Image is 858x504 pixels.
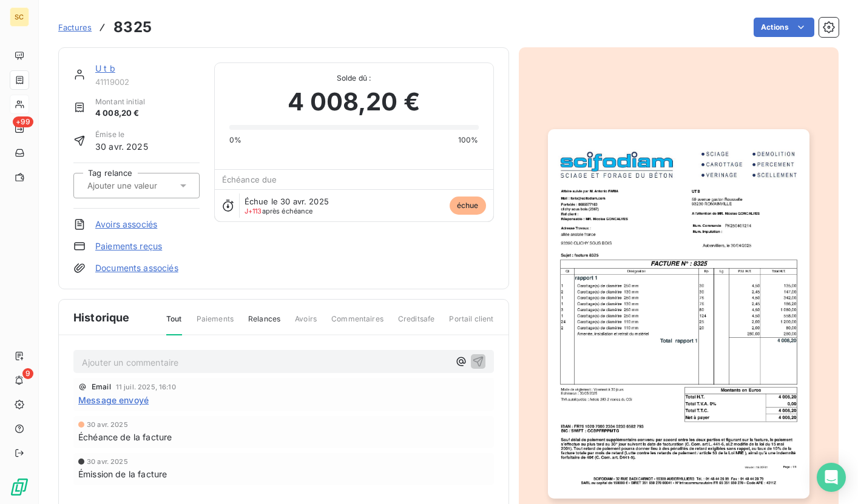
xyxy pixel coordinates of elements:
img: invoice_thumbnail [548,129,809,499]
a: Avoirs associés [95,218,157,230]
span: 4 008,20 € [288,84,420,120]
span: 0% [229,135,242,146]
div: Open Intercom Messenger [817,463,846,492]
span: 9 [22,368,33,379]
span: Relances [248,314,280,334]
img: Logo LeanPay [10,477,29,497]
span: 4 008,20 € [95,107,145,119]
span: J+113 [245,207,262,215]
span: +99 [13,116,33,127]
span: 30 avr. 2025 [87,421,128,428]
span: Échue le 30 avr. 2025 [245,197,329,206]
span: Factures [58,22,92,32]
a: Factures [58,21,92,33]
span: Échéance de la facture [78,431,172,443]
a: Documents associés [95,262,178,274]
a: +99 [10,119,29,138]
span: 11 juil. 2025, 16:10 [116,383,176,391]
span: Solde dû : [229,73,479,84]
span: Paiements [197,314,234,334]
span: 30 avr. 2025 [95,140,148,153]
span: après échéance [245,207,313,215]
span: Émission de la facture [78,468,167,480]
button: Actions [754,18,814,37]
span: Creditsafe [398,314,435,334]
h3: 8325 [113,16,152,38]
span: 100% [458,135,479,146]
span: 41119002 [95,77,200,87]
span: Historique [73,309,130,326]
a: U t b [95,63,115,73]
span: Montant initial [95,96,145,107]
span: Portail client [449,314,493,334]
span: Message envoyé [78,394,149,406]
span: 30 avr. 2025 [87,458,128,465]
span: échue [450,197,486,215]
span: Email [92,383,111,391]
span: Émise le [95,129,148,140]
a: Paiements reçus [95,240,162,252]
span: Échéance due [222,175,277,184]
input: Ajouter une valeur [86,180,208,191]
div: SC [10,7,29,27]
span: Avoirs [295,314,317,334]
span: Commentaires [331,314,383,334]
span: Tout [166,314,182,335]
